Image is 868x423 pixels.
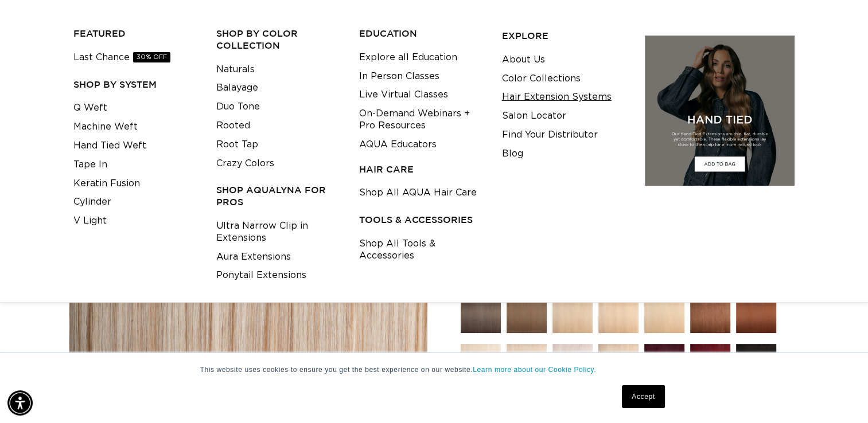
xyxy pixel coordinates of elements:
[736,344,776,390] a: 1B/4 Balayage - Tape In
[359,67,439,86] a: In Person Classes
[690,293,730,333] img: 30 Brownish Red - Tape In
[216,154,274,173] a: Crazy Colors
[598,344,639,390] a: 613 Platinum - Tape In
[73,211,107,230] a: V Light
[216,97,260,116] a: Duo Tone
[552,293,593,339] a: 16 Blonde - Tape In
[200,365,668,375] p: This website uses cookies to ensure you get the best experience on our website.
[461,344,501,390] a: 60A Most Platinum Ash - Tape In
[598,344,639,384] img: 613 Platinum - Tape In
[73,117,138,136] a: Machine Weft
[690,293,730,339] a: 30 Brownish Red - Tape In
[359,28,484,40] h3: EDUCATION
[73,174,140,193] a: Keratin Fusion
[461,293,501,339] a: 8AB Ash Brown - Tape In
[73,48,170,67] a: Last Chance30% OFF
[216,60,255,79] a: Naturals
[644,344,684,390] a: J99 Dark Burgundy - Tape In
[359,48,457,67] a: Explore all Education
[736,344,776,384] img: 1B/4 Balayage - Tape In
[622,385,664,408] a: Accept
[359,85,448,104] a: Live Virtual Classes
[216,116,250,135] a: Rooted
[133,52,170,62] span: 30% OFF
[644,344,684,384] img: J99 Dark Burgundy - Tape In
[644,293,684,333] img: 24 Light Golden Blonde - Tape In
[598,293,639,339] a: 22 Light Blonde - Tape In
[811,368,868,423] iframe: Chat Widget
[507,293,547,333] img: 8 Golden Brown - Tape In
[598,293,639,333] img: 22 Light Blonde - Tape In
[216,28,341,52] h3: Shop by Color Collection
[216,184,341,208] h3: Shop AquaLyna for Pros
[552,344,593,384] img: 62 Icy Blonde - Tape In
[359,183,477,202] a: Shop All AQUA Hair Care
[690,344,730,384] img: 66/46 Mahogany Red Intense Red - Tape In
[502,144,523,163] a: Blog
[502,107,566,126] a: Salon Locator
[73,99,107,117] a: Q Weft
[216,266,306,285] a: Ponytail Extensions
[73,136,146,155] a: Hand Tied Weft
[216,217,341,248] a: Ultra Narrow Clip in Extensions
[502,88,612,107] a: Hair Extension Systems
[73,79,198,91] h3: SHOP BY SYSTEM
[461,344,501,384] img: 60A Most Platinum Ash - Tape In
[73,28,198,40] h3: FEATURED
[502,30,627,42] h3: EXPLORE
[502,69,581,88] a: Color Collections
[359,104,484,135] a: On-Demand Webinars + Pro Resources
[644,293,684,339] a: 24 Light Golden Blonde - Tape In
[216,135,258,154] a: Root Tap
[507,293,547,339] a: 8 Golden Brown - Tape In
[736,293,776,339] a: 33 Copper Red - Tape In
[461,293,501,333] img: 8AB Ash Brown - Tape In
[359,135,437,154] a: AQUA Educators
[359,214,484,226] h3: TOOLS & ACCESSORIES
[359,163,484,175] h3: HAIR CARE
[502,50,545,69] a: About Us
[552,344,593,390] a: 62 Icy Blonde - Tape In
[359,234,484,265] a: Shop All Tools & Accessories
[73,155,107,174] a: Tape In
[502,126,598,144] a: Find Your Distributor
[690,344,730,390] a: 66/46 Mahogany Red Intense Red - Tape In
[736,293,776,333] img: 33 Copper Red - Tape In
[7,390,33,416] div: Accessibility Menu
[216,79,258,97] a: Balayage
[473,366,596,374] a: Learn more about our Cookie Policy.
[507,344,547,384] img: 60 Most Platinum - Tape In
[507,344,547,390] a: 60 Most Platinum - Tape In
[552,293,593,333] img: 16 Blonde - Tape In
[73,193,111,211] a: Cylinder
[216,248,291,267] a: Aura Extensions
